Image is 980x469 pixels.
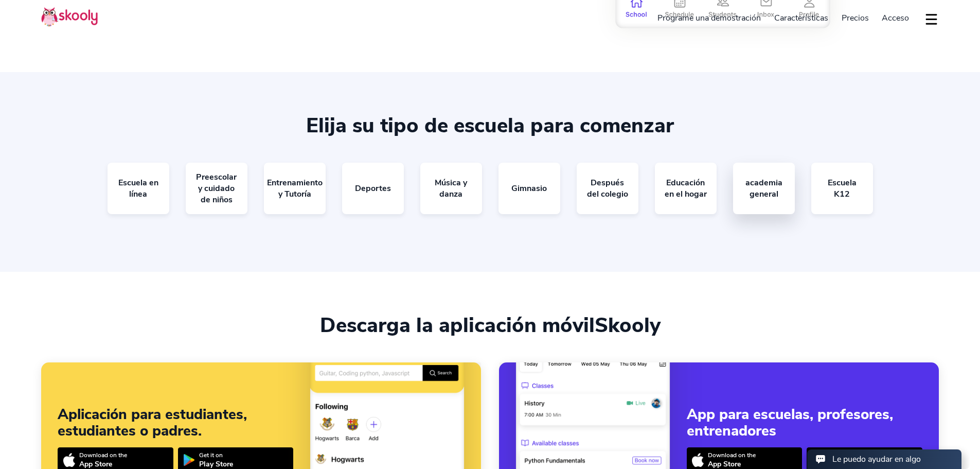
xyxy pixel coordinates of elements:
a: Características [768,10,835,26]
a: Programe una demostración [651,10,768,26]
div: Get it on [199,451,233,459]
a: Escuela K12 [811,163,873,214]
div: Download on the [79,451,127,459]
img: Skooly [41,7,98,27]
div: App Store [79,459,127,469]
a: academia general [733,163,795,214]
span: Acceso [882,12,909,24]
button: dropdown menu [924,7,939,31]
img: icon-playstore [183,454,195,466]
span: Precios [842,12,869,24]
a: Educación en el hogar [655,163,717,214]
span: Skooly [595,311,661,339]
a: Entrenamiento y Tutoría [264,163,326,214]
a: Gimnasio [498,163,560,214]
a: Deportes [342,163,404,214]
div: Play Store [199,459,233,469]
a: Precios [835,10,876,26]
a: Después del colegio [577,163,638,214]
div: Elija su tipo de escuela para comenzar [41,113,939,138]
a: Escuela en línea [108,163,169,214]
div: Aplicación para estudiantes, estudiantes o padres. [58,406,293,439]
a: Acceso [875,10,916,26]
a: Música y danza [420,163,482,214]
img: icon-appstore [63,453,75,467]
div: Descarga la aplicación móvil [41,313,939,338]
a: Preescolar y cuidado de niños [186,163,247,214]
